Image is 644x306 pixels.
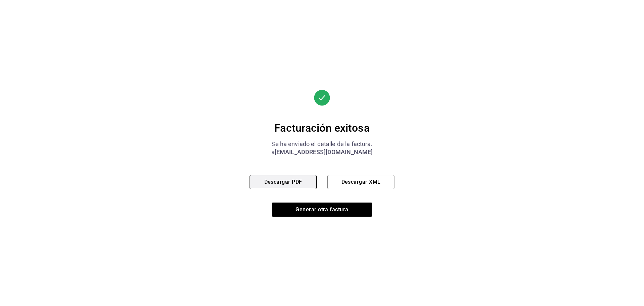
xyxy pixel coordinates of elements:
[327,175,394,189] button: Descargar XML
[275,148,373,156] font: [EMAIL_ADDRESS][DOMAIN_NAME]
[250,175,317,189] button: Descargar PDF
[274,122,370,134] font: Facturación exitosa
[341,179,381,185] font: Descargar XML
[271,148,275,156] font: a
[264,179,302,185] font: Descargar PDF
[271,140,372,147] font: Se ha enviado el detalle de la factura.
[272,203,372,217] button: Generar otra factura
[296,206,348,213] font: Generar otra factura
